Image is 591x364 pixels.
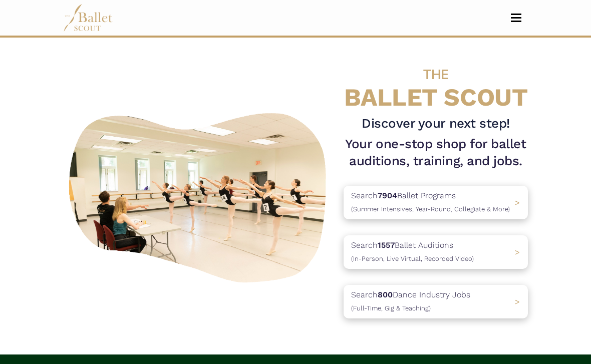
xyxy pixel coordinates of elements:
[351,304,431,312] span: (Full-Time, Gig & Teaching)
[378,191,397,200] b: 7904
[378,240,395,250] b: 1557
[344,58,528,111] h4: BALLET SCOUT
[344,186,528,219] a: Search7904Ballet Programs(Summer Intensives, Year-Round, Collegiate & More)>
[515,297,520,306] span: >
[351,255,474,262] span: (In-Person, Live Virtual, Recorded Video)
[351,205,510,213] span: (Summer Intensives, Year-Round, Collegiate & More)
[344,136,528,169] h1: Your one-stop shop for ballet auditions, training, and jobs.
[351,189,510,215] p: Search Ballet Programs
[344,235,528,269] a: Search1557Ballet Auditions(In-Person, Live Virtual, Recorded Video) >
[515,247,520,257] span: >
[344,115,528,132] h3: Discover your next step!
[423,66,448,82] span: THE
[344,285,528,318] a: Search800Dance Industry Jobs(Full-Time, Gig & Teaching) >
[504,13,528,23] button: Toggle navigation
[351,288,470,314] p: Search Dance Industry Jobs
[351,239,474,264] p: Search Ballet Auditions
[378,290,393,299] b: 800
[515,198,520,207] span: >
[63,105,336,287] img: A group of ballerinas talking to each other in a ballet studio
